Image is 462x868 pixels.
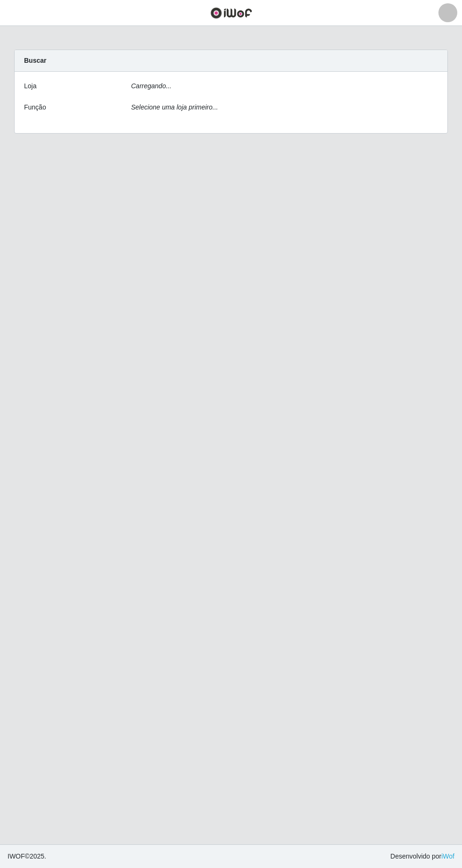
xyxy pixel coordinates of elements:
[390,851,454,861] span: Desenvolvido por
[24,102,46,112] label: Função
[24,81,36,91] label: Loja
[131,103,218,111] i: Selecione uma loja primeiro...
[8,851,46,861] span: © 2025 .
[24,57,46,64] strong: Buscar
[441,852,454,860] a: iWof
[8,852,25,860] span: IWOF
[210,7,252,19] img: CoreUI Logo
[131,82,172,90] i: Carregando...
